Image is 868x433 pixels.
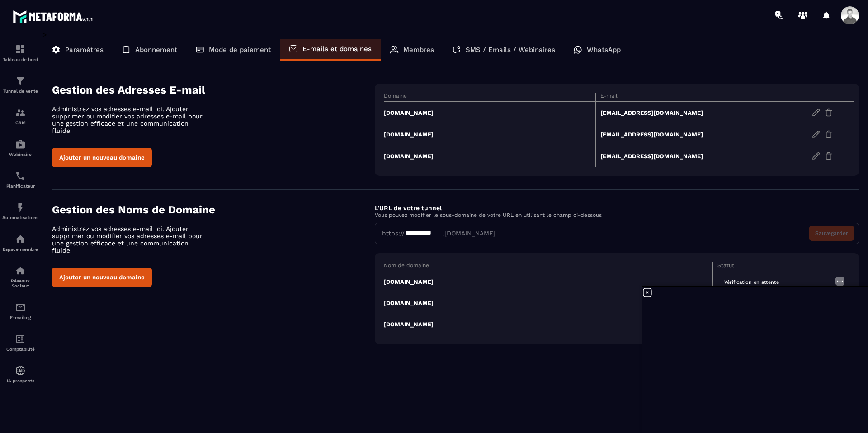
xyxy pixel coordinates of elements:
p: Tableau de bord [2,57,38,62]
img: edit-gr.78e3acdd.svg [812,108,820,117]
p: Comptabilité [2,347,38,352]
img: logo [13,8,94,24]
p: E-mails et domaines [302,45,372,53]
img: formation [15,44,26,55]
p: IA prospects [2,378,38,383]
p: WhatsApp [587,46,621,54]
img: more [835,276,845,287]
td: [DOMAIN_NAME] [384,102,595,124]
img: automations [15,365,26,376]
img: social-network [15,265,26,276]
a: formationformationCRM [2,100,38,132]
td: [DOMAIN_NAME] [384,314,712,335]
p: Réseaux Sociaux [2,278,38,288]
button: Ajouter un nouveau domaine [52,148,152,167]
img: formation [15,107,26,118]
th: Statut [712,262,830,271]
img: trash-gr.2c9399ab.svg [825,108,833,117]
h4: Gestion des Adresses E-mail [52,84,375,96]
p: Tunnel de vente [2,89,38,94]
img: scheduler [15,170,26,181]
p: CRM [2,120,38,125]
td: [EMAIL_ADDRESS][DOMAIN_NAME] [595,123,807,145]
th: E-mail [595,93,807,102]
img: formation [15,75,26,86]
a: formationformationTunnel de vente [2,69,38,100]
button: Ajouter un nouveau domaine [52,268,152,287]
td: [DOMAIN_NAME] [384,145,595,167]
a: automationsautomationsEspace membre [2,227,38,259]
img: automations [15,202,26,213]
p: Espace membre [2,247,38,252]
label: L'URL de votre tunnel [375,204,442,212]
img: edit-gr.78e3acdd.svg [812,130,820,138]
p: Webinaire [2,152,38,157]
p: Paramètres [65,46,104,54]
p: Vous pouvez modifier le sous-domaine de votre URL en utilisant le champ ci-dessous [375,212,859,218]
a: automationsautomationsWebinaire [2,132,38,164]
td: [EMAIL_ADDRESS][DOMAIN_NAME] [595,102,807,124]
img: trash-gr.2c9399ab.svg [825,130,833,138]
td: [EMAIL_ADDRESS][DOMAIN_NAME] [595,145,807,167]
img: accountant [15,334,26,344]
img: trash-gr.2c9399ab.svg [825,152,833,160]
p: Abonnement [135,46,177,54]
a: automationsautomationsAutomatisations [2,195,38,227]
td: [DOMAIN_NAME] [384,123,595,145]
td: [DOMAIN_NAME] [384,271,712,292]
td: [DOMAIN_NAME] [384,292,712,314]
img: automations [15,139,26,150]
a: social-networksocial-networkRéseaux Sociaux [2,259,38,295]
a: emailemailE-mailing [2,295,38,327]
span: Vérification en attente [717,277,786,287]
img: edit-gr.78e3acdd.svg [812,152,820,160]
a: accountantaccountantComptabilité [2,327,38,358]
th: Nom de domaine [384,262,712,271]
p: Planificateur [2,184,38,188]
p: Administrez vos adresses e-mail ici. Ajouter, supprimer ou modifier vos adresses e-mail pour une ... [52,225,210,254]
p: Automatisations [2,215,38,220]
p: Mode de paiement [209,46,271,54]
p: Membres [403,46,434,54]
p: SMS / Emails / Webinaires [466,46,555,54]
a: formationformationTableau de bord [2,37,38,69]
p: E-mailing [2,315,38,320]
p: Administrez vos adresses e-mail ici. Ajouter, supprimer ou modifier vos adresses e-mail pour une ... [52,105,210,134]
div: > [42,30,859,358]
th: Domaine [384,93,595,102]
h4: Gestion des Noms de Domaine [52,203,375,216]
img: email [15,302,26,313]
a: schedulerschedulerPlanificateur [2,164,38,195]
img: automations [15,234,26,245]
